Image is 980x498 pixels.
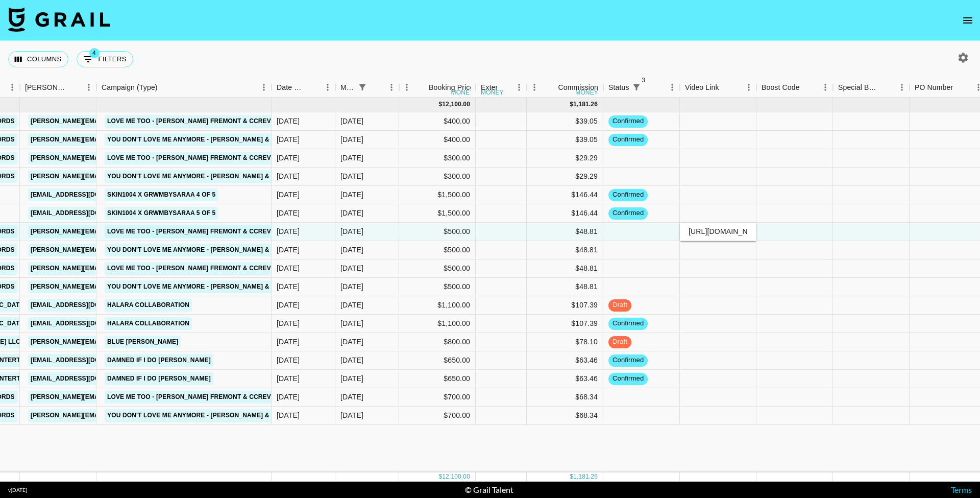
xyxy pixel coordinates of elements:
div: $68.34 [527,407,603,425]
div: Aug '25 [340,410,363,420]
div: 7/10/2025 [277,208,300,218]
div: 3 active filters [629,80,644,94]
div: 7/31/2025 [277,318,300,328]
a: [PERSON_NAME][EMAIL_ADDRESS][PERSON_NAME][DOMAIN_NAME] [28,262,247,275]
a: Damned If I Do [PERSON_NAME] [105,372,213,385]
a: [EMAIL_ADDRESS][DOMAIN_NAME] [28,188,142,201]
div: $300.00 [399,168,476,186]
button: Sort [306,80,320,94]
div: Commission [558,78,598,98]
a: [EMAIL_ADDRESS][DOMAIN_NAME] [28,317,142,330]
div: Aug '25 [340,226,363,236]
div: money [451,89,474,96]
a: [EMAIL_ADDRESS][DOMAIN_NAME] [28,299,142,312]
div: $650.00 [399,370,476,388]
div: 8/7/2025 [277,263,300,273]
div: Video Link [680,78,756,98]
button: open drawer [958,10,978,31]
button: Sort [497,80,511,94]
div: money [481,89,504,96]
div: Month Due [335,78,399,98]
span: confirmed [608,190,648,200]
button: Menu [5,80,20,95]
div: Aug '25 [340,337,363,347]
div: Booking Price [429,78,474,98]
div: 7/31/2025 [277,300,300,310]
div: $146.44 [527,186,603,204]
div: $800.00 [399,333,476,351]
a: [PERSON_NAME][EMAIL_ADDRESS][PERSON_NAME][DOMAIN_NAME] [28,133,247,146]
a: You Don't Love Me Anymore - [PERSON_NAME] & CCREV [105,170,296,183]
div: $500.00 [399,223,476,241]
a: [PERSON_NAME][EMAIL_ADDRESS][PERSON_NAME][DOMAIN_NAME] [28,152,247,164]
a: Love Me Too - [PERSON_NAME] Fremont & CCREV [105,115,274,128]
div: Video Link [685,78,719,98]
button: Sort [414,80,429,94]
div: $63.46 [527,351,603,370]
div: $29.29 [527,168,603,186]
div: Booker [20,78,96,98]
button: Sort [370,80,384,94]
div: 8/7/2025 [277,281,300,292]
a: [PERSON_NAME][EMAIL_ADDRESS][PERSON_NAME][DOMAIN_NAME] [28,391,247,404]
div: Aug '25 [340,245,363,255]
div: money [575,89,598,96]
a: [PERSON_NAME][EMAIL_ADDRESS][PERSON_NAME][DOMAIN_NAME] [28,115,247,128]
div: 8/7/2025 [277,392,300,402]
div: $39.05 [527,131,603,149]
div: Special Booking Type [833,78,910,98]
button: Menu [818,80,833,95]
span: draft [608,337,631,347]
div: © Grail Talent [465,485,513,495]
button: Sort [644,80,658,94]
div: 1 active filter [355,80,370,94]
div: 12,100.00 [442,100,470,109]
button: Sort [67,80,81,94]
a: Love Me Too - [PERSON_NAME] Fremont & CCREV [105,152,274,164]
div: $29.29 [527,149,603,168]
a: You Don't Love Me Anymore - [PERSON_NAME] & CCREV [105,244,296,256]
div: $ [570,472,573,481]
div: Boost Code [756,78,833,98]
div: 8/7/2025 [277,226,300,236]
a: [PERSON_NAME][EMAIL_ADDRESS][PERSON_NAME][DOMAIN_NAME] [28,409,247,422]
div: $107.39 [527,315,603,333]
div: $400.00 [399,131,476,149]
div: $48.81 [527,241,603,259]
div: PO Number [915,78,953,98]
div: $39.05 [527,112,603,131]
div: Aug '25 [340,153,363,163]
a: Halara collaboration [105,317,192,330]
div: $48.81 [527,223,603,241]
div: Campaign (Type) [96,78,272,98]
button: Sort [719,80,733,94]
div: $ [438,472,442,481]
div: Aug '25 [340,189,363,200]
span: 3 [639,75,649,85]
div: Aug '25 [340,392,363,402]
button: Sort [953,80,967,94]
div: Boost Code [762,78,800,98]
button: Menu [665,80,680,95]
div: Aug '25 [340,318,363,328]
button: Show filters [629,80,644,94]
div: 7/31/2025 [277,355,300,365]
a: Love Me Too - [PERSON_NAME] Fremont & CCREV [105,225,274,238]
a: [EMAIL_ADDRESS][DOMAIN_NAME] [28,372,142,385]
div: 1,181.26 [573,472,598,481]
div: $146.44 [527,204,603,223]
a: Terms [951,485,972,494]
a: [PERSON_NAME][EMAIL_ADDRESS][DOMAIN_NAME] [28,336,194,348]
div: $500.00 [399,278,476,296]
button: Menu [256,80,272,95]
div: $650.00 [399,351,476,370]
a: [EMAIL_ADDRESS][DOMAIN_NAME] [28,354,142,367]
button: Sort [800,80,814,94]
div: Aug '25 [340,263,363,273]
div: Date Created [272,78,335,98]
button: Select columns [8,51,68,67]
a: [PERSON_NAME][EMAIL_ADDRESS][PERSON_NAME][DOMAIN_NAME] [28,170,247,183]
a: [PERSON_NAME][EMAIL_ADDRESS][PERSON_NAME][DOMAIN_NAME] [28,280,247,293]
span: 4 [89,48,100,58]
div: Aug '25 [340,281,363,292]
